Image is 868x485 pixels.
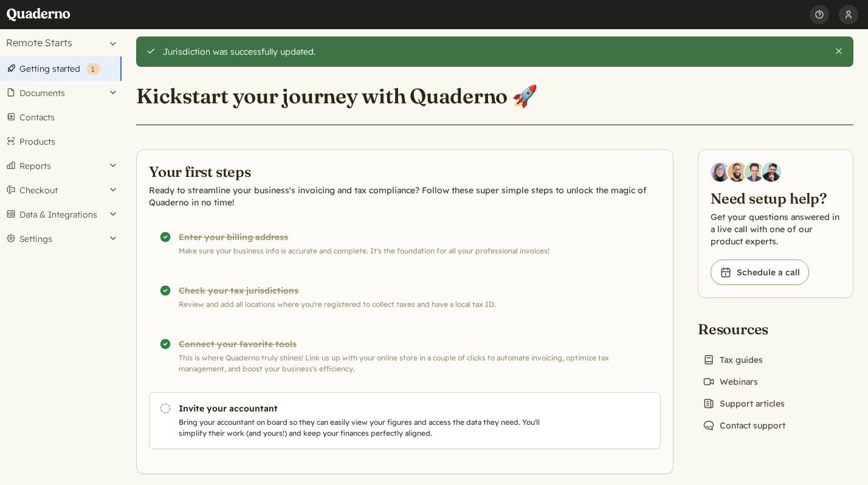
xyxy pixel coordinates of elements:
h2: Your first steps [149,162,661,182]
img: Jairo Fumero, Account Executive at Quaderno [728,162,747,182]
img: Diana Carrasco, Account Executive at Quaderno [711,162,730,182]
p: Bring your accountant on board so they can easily view your figures and access the data they need... [179,417,569,439]
h2: Resources [698,320,790,339]
h3: Invite your accountant [179,402,569,414]
img: Javier Rubio, DevRel at Quaderno [762,162,781,182]
a: Support articles [698,395,790,412]
button: Close this alert [834,46,844,56]
a: Schedule a call [711,260,809,285]
h1: Kickstart your journey with Quaderno 🚀 [136,83,538,109]
a: Webinars [698,373,763,390]
a: Contact support [698,417,790,434]
h2: Need setup help? [711,189,841,208]
span: 1 [91,64,95,74]
a: Invite your accountant Bring your accountant on board so they can easily view your figures and ac... [149,392,661,449]
div: Jurisdiction was successfully updated. [163,46,825,57]
a: Tax guides [698,351,768,368]
p: Get your questions answered in a live call with one of our product experts. [711,211,841,247]
img: Ivo Oltmans, Business Developer at Quaderno [745,162,764,182]
p: Ready to streamline your business's invoicing and tax compliance? Follow these super simple steps... [149,184,661,208]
